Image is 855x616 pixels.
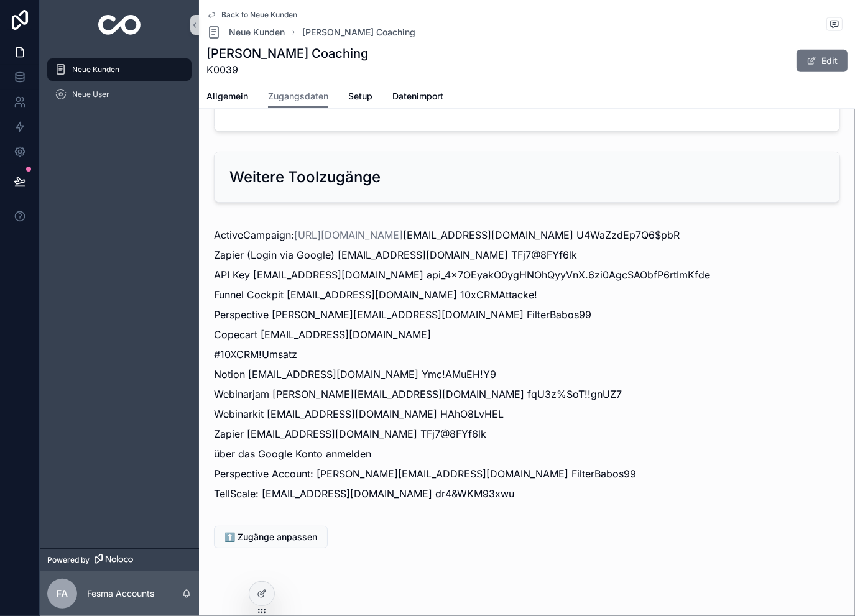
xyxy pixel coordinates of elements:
[229,167,381,187] h2: Weitere Toolzugänge
[214,287,840,302] p: Funnel Cockpit [EMAIL_ADDRESS][DOMAIN_NAME] 10xCRMAttacke!
[72,65,119,75] span: Neue Kunden
[302,26,415,39] a: [PERSON_NAME] Coaching
[40,548,199,571] a: Powered by
[348,90,372,103] span: Setup
[268,85,328,109] a: Zugangsdaten
[214,267,840,282] p: API Key [EMAIL_ADDRESS][DOMAIN_NAME] api_4x7OEyakO0ygHNOhQyyVnX.6zi0AgcSAObfP6rtImKfde
[206,10,297,20] a: Back to Neue Kunden
[214,486,840,501] p: TellScale: [EMAIL_ADDRESS][DOMAIN_NAME] dr4&WKM93xwu
[47,58,192,81] a: Neue Kunden
[392,90,443,103] span: Datenimport
[229,26,285,39] span: Neue Kunden
[57,586,68,601] span: FA
[221,10,297,20] span: Back to Neue Kunden
[214,228,840,501] div: #10XCRM!Umsatz
[294,229,403,241] a: [URL][DOMAIN_NAME]
[214,367,840,382] p: Notion [EMAIL_ADDRESS][DOMAIN_NAME] Ymc!AMuEH!Y9
[206,85,248,110] a: Allgemein
[206,25,285,40] a: Neue Kunden
[206,62,368,77] span: K0039
[797,50,848,72] button: Edit
[348,85,372,110] a: Setup
[214,247,840,262] p: Zapier (Login via Google) [EMAIL_ADDRESS][DOMAIN_NAME] TFj7@8FYf6lk
[268,90,328,103] span: Zugangsdaten
[72,90,109,99] span: Neue User
[87,587,154,600] p: Fesma Accounts
[214,327,840,342] p: Copecart [EMAIL_ADDRESS][DOMAIN_NAME]
[214,387,840,402] p: Webinarjam [PERSON_NAME][EMAIL_ADDRESS][DOMAIN_NAME] fqU3z%SoT!!gnUZ7
[214,446,840,461] p: über das Google Konto anmelden
[40,50,199,122] div: scrollable content
[214,526,328,548] button: ⬆️ Zugänge anpassen
[214,307,840,322] p: Perspective [PERSON_NAME][EMAIL_ADDRESS][DOMAIN_NAME] FilterBabos99
[206,45,368,62] h1: [PERSON_NAME] Coaching
[214,228,840,242] p: ActiveCampaign: [EMAIL_ADDRESS][DOMAIN_NAME] U4WaZzdEp7Q6$pbR
[214,466,840,481] p: Perspective Account: [PERSON_NAME][EMAIL_ADDRESS][DOMAIN_NAME] FilterBabos99
[98,15,141,35] img: App logo
[214,426,840,441] p: Zapier [EMAIL_ADDRESS][DOMAIN_NAME] TFj7@8FYf6lk
[47,555,90,565] span: Powered by
[224,531,317,543] span: ⬆️ Zugänge anpassen
[47,83,192,106] a: Neue User
[392,85,443,110] a: Datenimport
[206,90,248,103] span: Allgemein
[214,407,840,421] p: Webinarkit [EMAIL_ADDRESS][DOMAIN_NAME] HAhO8LvHEL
